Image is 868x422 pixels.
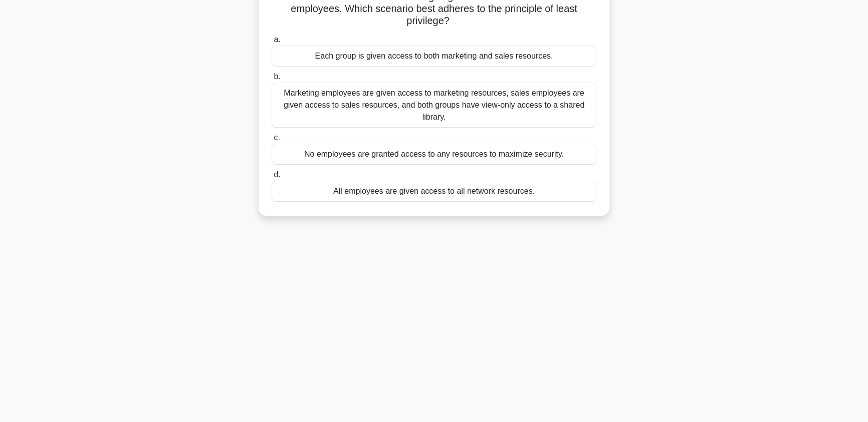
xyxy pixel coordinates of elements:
[274,133,280,142] span: c.
[272,181,596,202] div: All employees are given access to all network resources.
[274,72,280,81] span: b.
[272,144,596,165] div: No employees are granted access to any resources to maximize security.
[272,46,596,67] div: Each group is given access to both marketing and sales resources.
[272,83,596,128] div: Marketing employees are given access to marketing resources, sales employees are given access to ...
[274,170,280,179] span: d.
[274,35,280,44] span: a.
